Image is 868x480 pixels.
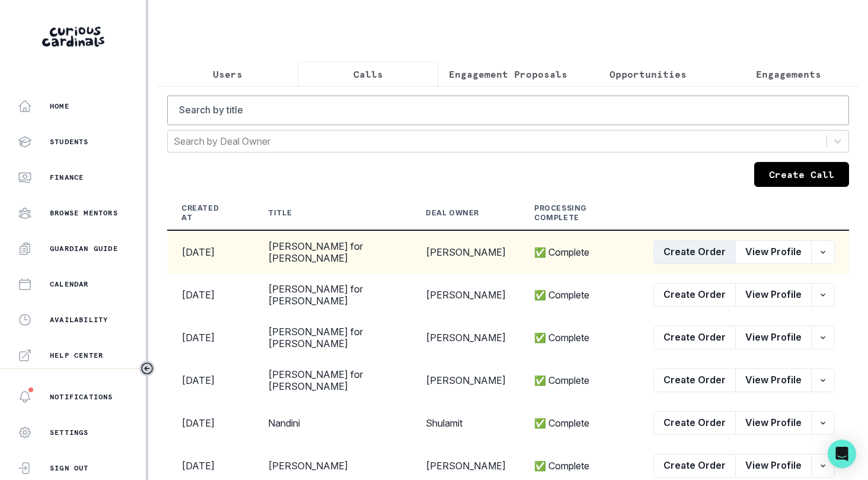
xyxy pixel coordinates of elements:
[167,316,254,359] td: [DATE]
[181,204,225,222] div: Created At
[42,27,104,47] img: Curious Cardinals Logo
[254,316,411,359] td: [PERSON_NAME] for [PERSON_NAME]
[50,279,89,289] p: Calendar
[609,67,687,81] p: Opportunities
[426,208,479,218] div: Deal Owner
[254,274,411,316] td: [PERSON_NAME] for [PERSON_NAME]
[50,208,118,218] p: Browse Mentors
[520,274,639,316] td: ✅ Complete
[653,240,736,264] button: Create Order
[353,67,383,81] p: Calls
[828,440,856,468] div: Open Intercom Messenger
[534,204,611,222] div: Processing complete
[50,315,108,325] p: Availability
[50,244,118,253] p: Guardian Guide
[811,283,835,307] button: row menu
[811,368,835,392] button: row menu
[735,283,812,307] button: View Profile
[411,402,520,444] td: Shulamit
[254,359,411,402] td: [PERSON_NAME] for [PERSON_NAME]
[50,351,103,360] p: Help Center
[268,208,292,218] div: Title
[50,101,69,111] p: Home
[811,454,835,478] button: row menu
[254,230,411,274] td: [PERSON_NAME] for [PERSON_NAME]
[653,368,736,392] button: Create Order
[50,137,89,147] p: Students
[167,402,254,444] td: [DATE]
[653,411,736,435] button: Create Order
[411,359,520,402] td: [PERSON_NAME]
[735,326,812,349] button: View Profile
[520,316,639,359] td: ✅ Complete
[811,326,835,349] button: row menu
[811,411,835,435] button: row menu
[50,428,89,437] p: Settings
[735,368,812,392] button: View Profile
[520,402,639,444] td: ✅ Complete
[411,316,520,359] td: [PERSON_NAME]
[754,162,849,187] button: Create Call
[167,274,254,316] td: [DATE]
[653,454,736,478] button: Create Order
[50,392,113,402] p: Notifications
[520,359,639,402] td: ✅ Complete
[50,463,89,473] p: Sign Out
[735,240,812,264] button: View Profile
[50,173,84,182] p: Finance
[167,230,254,274] td: [DATE]
[735,454,812,478] button: View Profile
[167,359,254,402] td: [DATE]
[254,402,411,444] td: Nandini
[756,67,821,81] p: Engagements
[411,274,520,316] td: [PERSON_NAME]
[653,283,736,307] button: Create Order
[213,67,242,81] p: Users
[735,411,812,435] button: View Profile
[653,326,736,349] button: Create Order
[411,230,520,274] td: [PERSON_NAME]
[520,230,639,274] td: ✅ Complete
[139,361,155,376] button: Toggle sidebar
[449,67,567,81] p: Engagement Proposals
[811,240,835,264] button: row menu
